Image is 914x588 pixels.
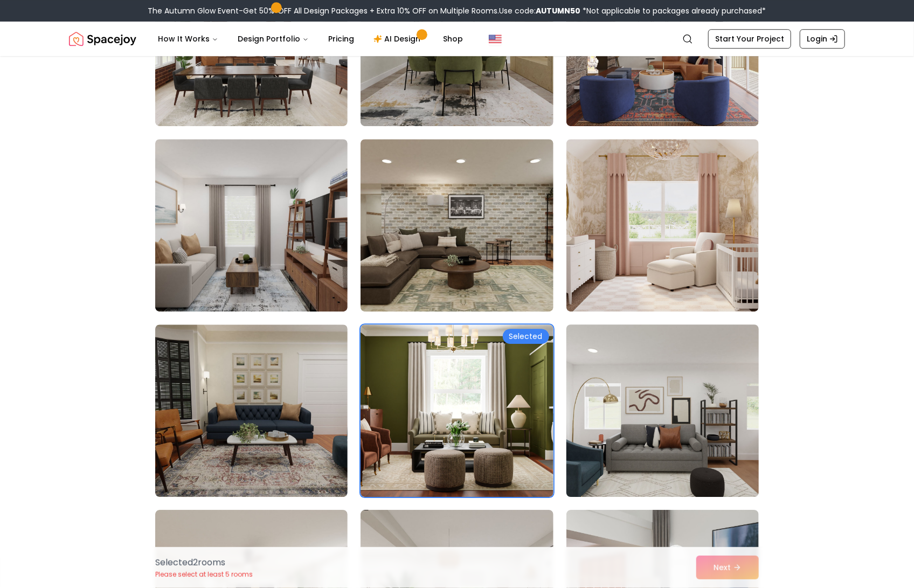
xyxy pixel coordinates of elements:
[320,28,363,50] a: Pricing
[361,139,553,312] img: Room room-32
[149,28,472,50] nav: Main
[503,329,549,344] div: Selected
[155,324,348,497] img: Room room-34
[155,556,253,569] p: Selected 2 room s
[155,139,348,312] img: Room room-31
[708,29,791,49] a: Start Your Project
[229,28,317,50] button: Design Portfolio
[562,320,764,501] img: Room room-36
[155,570,253,579] p: Please select at least 5 rooms
[434,28,472,50] a: Shop
[536,5,581,16] b: AUTUMN50
[566,139,759,312] img: Room room-33
[148,5,766,16] div: The Autumn Glow Event-Get 50% OFF All Design Packages + Extra 10% OFF on Multiple Rooms.
[800,29,845,49] a: Login
[500,5,581,16] span: Use code:
[361,324,553,497] img: Room room-35
[365,28,432,50] a: AI Design
[489,32,502,45] img: United States
[69,22,845,56] nav: Global
[69,28,136,50] img: Spacejoy Logo
[69,28,136,50] a: Spacejoy
[581,5,766,16] span: *Not applicable to packages already purchased*
[149,28,227,50] button: How It Works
